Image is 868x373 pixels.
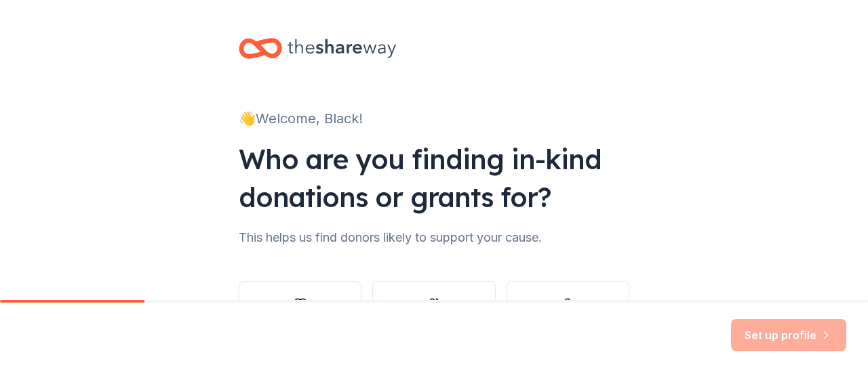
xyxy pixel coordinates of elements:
[239,108,629,129] div: 👋 Welcome, Black!
[239,281,361,346] button: Nonprofit
[372,281,495,346] button: Other group
[507,281,629,346] button: Individual
[239,227,629,248] div: This helps us find donors likely to support your cause.
[239,140,629,216] div: Who are you finding in-kind donations or grants for?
